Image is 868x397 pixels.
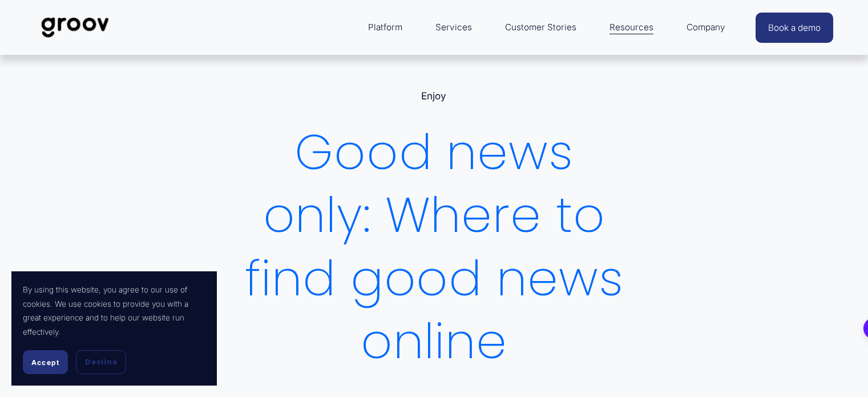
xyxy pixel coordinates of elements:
a: folder dropdown [604,14,659,41]
a: folder dropdown [681,14,731,41]
a: Enjoy [421,90,446,102]
a: folder dropdown [362,14,408,41]
span: Company [687,19,725,35]
a: Book a demo [756,13,833,43]
span: Decline [85,357,117,367]
img: Groov | Workplace Science Platform | Unlock Performance | Drive Results [35,9,115,46]
p: By using this website, you agree to our use of cookies. We use cookies to provide you with a grea... [23,283,205,339]
h1: Good news only: Where to find good news online [235,121,634,374]
span: Accept [31,358,59,367]
button: Decline [76,350,126,374]
span: Resources [609,19,653,35]
a: Customer Stories [499,14,582,41]
a: Services [430,14,478,41]
section: Cookie banner [11,271,217,386]
button: Accept [23,350,68,374]
span: Platform [368,19,402,35]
